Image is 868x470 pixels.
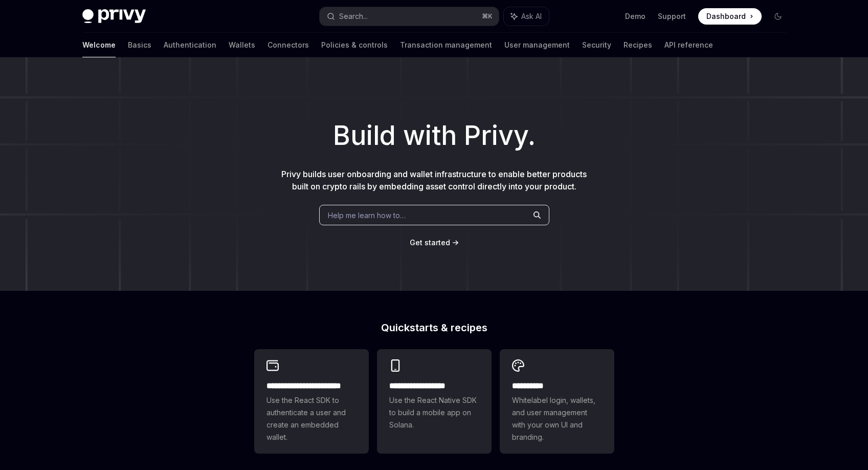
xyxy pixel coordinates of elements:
span: ⌘ K [482,12,493,20]
a: Wallets [229,33,255,57]
h1: Build with Privy. [16,116,852,156]
a: Transaction management [400,33,492,57]
a: Authentication [164,33,216,57]
a: Support [658,11,686,22]
a: Get started [410,238,450,248]
span: Ask AI [521,11,542,22]
span: Get started [410,238,450,247]
a: Recipes [624,33,652,57]
a: Policies & controls [321,33,388,57]
a: Connectors [268,33,309,57]
a: **** **** **** ***Use the React Native SDK to build a mobile app on Solana. [377,349,492,454]
span: Privy builds user onboarding and wallet infrastructure to enable better products built on crypto ... [281,169,587,191]
span: Dashboard [706,11,746,22]
span: Use the React SDK to authenticate a user and create an embedded wallet. [266,394,357,443]
span: Whitelabel login, wallets, and user management with your own UI and branding. [512,394,602,443]
a: API reference [664,33,713,57]
span: Help me learn how to… [328,210,406,221]
a: Demo [625,11,646,22]
a: Dashboard [698,8,762,25]
button: Ask AI [504,7,549,26]
a: Welcome [82,33,116,57]
a: Basics [128,33,151,57]
div: Search... [339,10,368,23]
button: Toggle dark mode [770,8,786,25]
a: User management [504,33,570,57]
a: **** *****Whitelabel login, wallets, and user management with your own UI and branding. [500,349,614,454]
img: dark logo [82,9,146,24]
button: Search...⌘K [320,7,499,26]
span: Use the React Native SDK to build a mobile app on Solana. [389,394,479,431]
h2: Quickstarts & recipes [254,323,614,333]
a: Security [582,33,611,57]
